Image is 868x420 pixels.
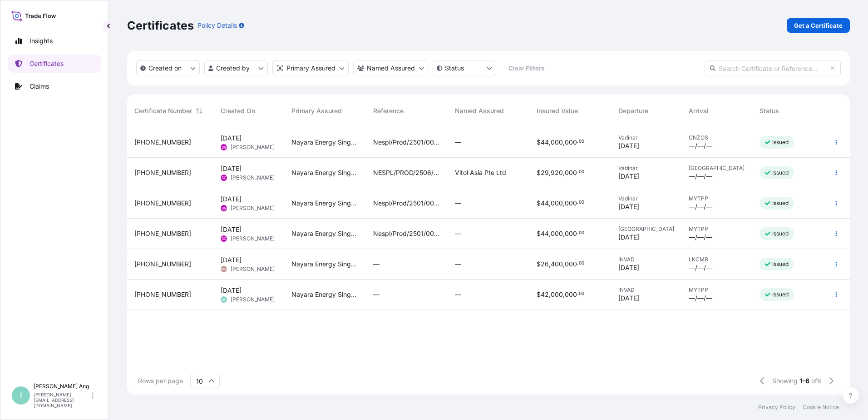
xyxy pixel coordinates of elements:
span: [PERSON_NAME] [231,205,275,212]
p: Issued [772,291,789,298]
p: Issued [772,260,789,268]
span: 400 [551,261,563,267]
button: distributor Filter options [272,60,349,76]
span: 44 [541,200,549,206]
p: Certificates [30,59,64,68]
span: SG [222,234,227,243]
span: . [577,231,578,235]
span: Named Assured [455,106,504,115]
span: SG [222,143,227,152]
span: Nespl/Prod/2501/001 (4/9) [373,229,440,238]
span: INVAD [618,256,675,263]
button: createdBy Filter options [204,60,268,76]
span: . [577,292,578,295]
a: Claims [8,77,101,95]
span: 000 [565,139,577,145]
span: 00 [579,201,584,204]
span: 1-6 [799,376,809,385]
span: $ [537,139,541,145]
a: Get a Certificate [787,18,850,33]
span: , [549,261,551,267]
button: cargoOwner Filter options [353,60,428,76]
span: Vadinar [618,165,675,172]
span: [DATE] [618,202,639,211]
span: [DATE] [221,195,242,204]
a: Certificates [8,55,101,73]
span: , [563,139,565,145]
span: , [563,291,565,298]
span: [DATE] [221,255,242,265]
span: Showing [772,376,798,385]
p: Issued [772,139,789,146]
span: , [549,200,551,206]
span: 26 [541,261,549,267]
span: —/—/— [689,263,712,272]
a: Cookie Notice [803,404,839,411]
span: Nayara Energy Singapore Pte. Limited [291,168,359,177]
p: Claims [30,82,49,91]
span: . [577,170,578,174]
span: [GEOGRAPHIC_DATA] [689,165,745,172]
span: [PERSON_NAME] [231,174,275,181]
span: [DATE] [221,286,242,295]
span: , [563,230,565,237]
p: [PERSON_NAME][EMAIL_ADDRESS][DOMAIN_NAME] [34,392,90,408]
span: [PHONE_NUMBER] [134,199,191,208]
span: [PHONE_NUMBER] [134,168,191,177]
span: [DATE] [221,164,242,173]
span: 00 [579,262,584,265]
p: [PERSON_NAME] Ang [34,383,90,390]
p: Named Assured [367,64,415,73]
p: Issued [772,200,789,207]
span: . [577,140,578,143]
span: SG [222,173,227,182]
span: Vadinar [618,195,675,202]
span: — [455,199,461,208]
p: Status [445,64,464,73]
p: Created on [148,64,182,73]
span: Created On [221,106,255,115]
span: Nayara Energy Singapore Pte. Limited [291,138,359,147]
span: 00 [579,292,584,295]
span: IA [222,295,226,304]
p: Clear Filters [508,64,544,73]
span: [DATE] [618,263,639,272]
span: Reference [373,106,404,115]
span: Nayara Energy Singapore Pte. Limited [291,260,359,269]
span: Arrival [689,106,709,115]
span: MYTPP [689,286,745,294]
span: 000 [551,291,563,298]
span: I [20,391,22,400]
span: [GEOGRAPHIC_DATA] [618,225,675,233]
span: MYTPP [689,225,745,233]
span: [DATE] [221,134,242,143]
span: , [563,170,565,176]
span: . [577,262,578,265]
span: Nayara Energy Singapore Pte. Limited [291,199,359,208]
span: MYTPP [689,195,745,202]
span: 00 [579,170,584,174]
span: , [563,200,565,206]
span: INVAD [618,286,675,294]
span: — [455,138,461,147]
span: Departure [618,106,648,115]
span: [DATE] [618,294,639,303]
span: [PHONE_NUMBER] [134,260,191,269]
span: —/—/— [689,233,712,242]
span: 000 [565,200,577,206]
span: [PERSON_NAME] [231,144,275,151]
span: $ [537,200,541,206]
span: — [373,290,380,299]
span: [PERSON_NAME] [231,296,275,303]
span: LKCMB [689,256,745,263]
span: 44 [541,139,549,145]
span: . [577,201,578,204]
p: Created by [216,64,250,73]
span: 000 [551,200,563,206]
span: 000 [565,261,577,267]
p: Certificates [127,18,194,33]
button: createdOn Filter options [136,60,200,76]
span: [PERSON_NAME] [231,265,275,273]
span: 920 [551,170,563,176]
